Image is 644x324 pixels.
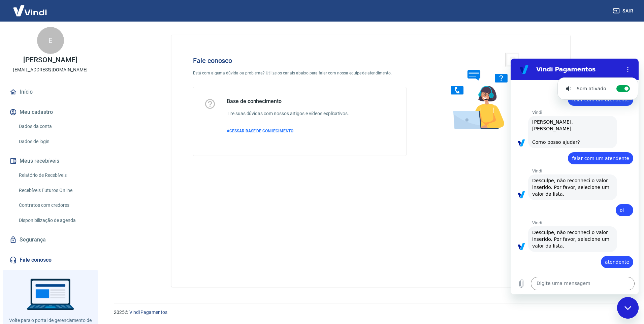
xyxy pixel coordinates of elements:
[8,154,93,168] button: Meus recebíveis
[16,198,93,212] a: Contratos com credores
[37,27,64,54] div: E
[8,232,93,247] a: Segurança
[16,120,93,133] a: Dados da conta
[16,168,93,182] a: Relatório de Recebíveis
[612,5,636,17] button: Sair
[114,309,628,316] p: 2025 ©
[511,59,639,294] iframe: Janela de mensagens
[8,85,93,99] a: Início
[227,98,349,105] h5: Base de conhecimento
[8,105,93,120] button: Meu cadastro
[16,135,93,149] a: Dados de login
[129,310,167,315] a: Vindi Pagamentos
[13,66,88,73] p: [EMAIL_ADDRESS][DOMAIN_NAME]
[193,70,407,76] p: Está com alguma dúvida ou problema? Utilize os canais abaixo para falar com nossa equipe de atend...
[227,110,349,117] h6: Tire suas dúvidas com nossos artigos e vídeos explicativos.
[227,129,293,133] span: ACESSAR BASE DE CONHECIMENTO
[16,214,93,227] a: Disponibilização de agenda
[8,0,52,21] img: Vindi
[23,57,77,64] p: [PERSON_NAME]
[8,253,93,267] a: Fale conosco
[227,128,349,134] a: ACESSAR BASE DE CONHECIMENTO
[193,57,407,65] h4: Fale conosco
[16,184,93,197] a: Recebíveis Futuros Online
[437,46,540,136] img: Fale conosco
[617,297,639,319] iframe: Botão para abrir a janela de mensagens, conversa em andamento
